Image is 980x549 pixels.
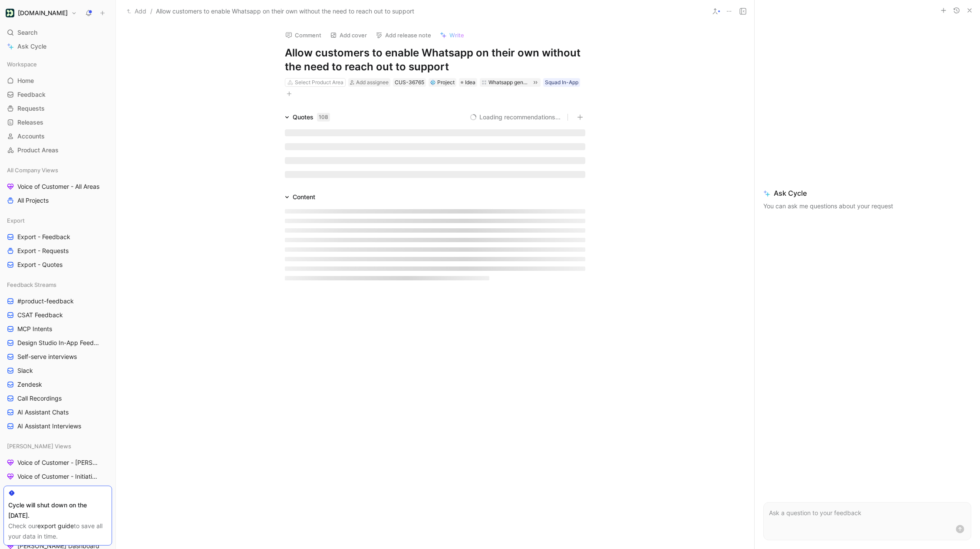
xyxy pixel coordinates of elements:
[3,102,112,115] a: Requests
[7,166,58,174] span: All Company Views
[8,500,107,521] div: Cycle will shut down on the [DATE].
[430,80,436,85] img: 💠
[326,29,371,41] button: Add cover
[17,27,37,38] span: Search
[17,41,46,52] span: Ask Cycle
[17,408,69,417] span: AI Assistant Chats
[17,90,46,99] span: Feedback
[429,78,456,87] div: 💠Project
[17,233,70,241] span: Export - Feedback
[3,130,112,143] a: Accounts
[17,366,33,375] span: Slack
[17,380,42,389] span: Zendesk
[17,297,74,306] span: #product-feedback
[3,144,112,157] a: Product Areas
[3,7,79,19] button: Customer.io[DOMAIN_NAME]
[3,40,112,53] a: Ask Cycle
[3,116,112,129] a: Releases
[17,182,99,191] span: Voice of Customer - All Areas
[545,78,578,87] div: Squad In-App
[3,58,112,71] div: Workspace
[3,180,112,193] a: Voice of Customer - All Areas
[17,260,63,269] span: Export - Quotes
[3,74,112,87] a: Home
[3,194,112,207] a: All Projects
[3,295,112,308] a: #product-feedback
[3,484,112,497] a: Feedback to process - [PERSON_NAME]
[17,394,62,403] span: Call Recordings
[356,79,389,85] span: Add assignee
[17,247,69,255] span: Export - Requests
[372,29,435,41] button: Add release note
[763,188,971,198] span: Ask Cycle
[295,78,343,87] div: Select Product Area
[281,112,333,122] div: Quotes108
[395,78,424,87] div: CUS-36765
[470,112,561,122] button: Loading recommendations...
[7,60,37,69] span: Workspace
[6,9,14,17] img: Customer.io
[18,9,68,17] h1: [DOMAIN_NAME]
[17,422,81,431] span: AI Assistant Interviews
[125,6,148,16] button: Add
[763,201,971,211] p: You can ask me questions about your request
[3,378,112,391] a: Zendesk
[3,336,112,349] a: Design Studio In-App Feedback
[17,146,59,155] span: Product Areas
[317,113,330,122] div: 108
[7,280,56,289] span: Feedback Streams
[17,76,34,85] span: Home
[37,522,74,529] a: export guide
[3,88,112,101] a: Feedback
[17,458,102,467] span: Voice of Customer - [PERSON_NAME]
[8,521,107,542] div: Check our to save all your data in time.
[3,322,112,335] a: MCP Intents
[17,325,52,333] span: MCP Intents
[436,29,468,41] button: Write
[17,472,100,481] span: Voice of Customer - Initiatives
[17,132,45,141] span: Accounts
[3,440,112,453] div: [PERSON_NAME] Views
[7,442,71,450] span: [PERSON_NAME] Views
[3,406,112,419] a: AI Assistant Chats
[3,214,112,271] div: ExportExport - FeedbackExport - RequestsExport - Quotes
[3,364,112,377] a: Slack
[3,278,112,291] div: Feedback Streams
[285,46,585,74] h1: Allow customers to enable Whatsapp on their own without the need to reach out to support
[293,192,315,202] div: Content
[3,244,112,257] a: Export - Requests
[488,78,529,87] div: Whatsapp general availability
[293,112,330,122] div: Quotes
[7,216,25,225] span: Export
[156,6,414,16] span: Allow customers to enable Whatsapp on their own without the need to reach out to support
[3,392,112,405] a: Call Recordings
[3,350,112,363] a: Self-serve interviews
[3,214,112,227] div: Export
[449,31,464,39] span: Write
[3,309,112,322] a: CSAT Feedback
[17,104,45,113] span: Requests
[3,230,112,243] a: Export - Feedback
[281,29,325,41] button: Comment
[281,192,319,202] div: Content
[17,196,49,205] span: All Projects
[3,258,112,271] a: Export - Quotes
[3,456,112,469] a: Voice of Customer - [PERSON_NAME]
[17,339,101,347] span: Design Studio In-App Feedback
[430,78,455,87] div: Project
[3,26,112,39] div: Search
[459,78,477,87] div: Idea
[3,470,112,483] a: Voice of Customer - Initiatives
[3,278,112,433] div: Feedback Streams#product-feedbackCSAT FeedbackMCP IntentsDesign Studio In-App FeedbackSelf-serve ...
[3,164,112,177] div: All Company Views
[3,420,112,433] a: AI Assistant Interviews
[17,352,77,361] span: Self-serve interviews
[465,78,475,87] span: Idea
[150,6,152,16] span: /
[3,164,112,207] div: All Company ViewsVoice of Customer - All AreasAll Projects
[17,311,63,319] span: CSAT Feedback
[17,118,43,127] span: Releases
